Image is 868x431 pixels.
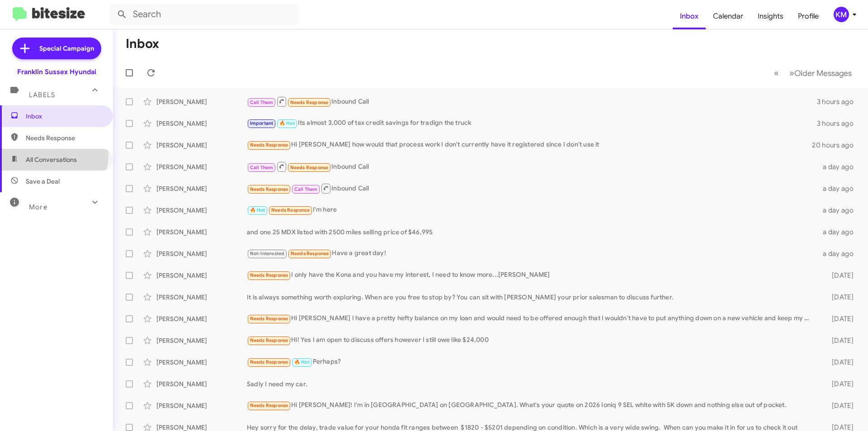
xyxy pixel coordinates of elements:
[290,99,329,105] span: Needs Response
[156,293,247,302] div: [PERSON_NAME]
[673,3,706,29] a: Inbox
[247,227,817,237] div: and one 25 MDX listed with 2500 miles selling price of $46,995
[250,142,288,148] span: Needs Response
[817,249,861,258] div: a day ago
[247,379,817,388] div: Sadly I need my car.
[247,270,817,280] div: I only have the Kona and you have my interest, I need to know more...[PERSON_NAME]
[769,64,857,82] nav: Page navigation example
[17,67,96,76] div: Franklin Sussex Hyundai
[834,7,849,22] div: KM
[156,162,247,171] div: [PERSON_NAME]
[247,357,817,367] div: Perhaps?
[250,251,285,256] span: Not-Interested
[250,99,274,105] span: Call Them
[156,141,247,150] div: [PERSON_NAME]
[774,67,779,79] span: «
[817,119,861,128] div: 3 hours ago
[26,112,103,121] span: Inbox
[817,206,861,215] div: a day ago
[794,68,852,78] span: Older Messages
[294,186,318,192] span: Call Them
[250,186,288,192] span: Needs Response
[156,336,247,345] div: [PERSON_NAME]
[706,3,750,29] a: Calendar
[250,337,288,343] span: Needs Response
[156,206,247,215] div: [PERSON_NAME]
[290,165,329,171] span: Needs Response
[271,207,310,213] span: Needs Response
[817,314,861,323] div: [DATE]
[250,316,288,322] span: Needs Response
[156,314,247,323] div: [PERSON_NAME]
[109,4,299,25] input: Search
[247,293,817,302] div: It is always something worth exploring. When are you free to stop by? You can sit with [PERSON_NA...
[26,155,77,164] span: All Conversations
[769,64,784,82] button: Previous
[789,67,794,79] span: »
[279,120,295,126] span: 🔥 Hot
[250,403,288,408] span: Needs Response
[750,3,791,29] a: Insights
[26,177,60,186] span: Save a Deal
[247,96,817,107] div: Inbound Call
[247,205,817,215] div: I'm here
[247,313,817,324] div: Hi [PERSON_NAME] I have a pretty hefty balance on my loan and would need to be offered enough tha...
[817,97,861,106] div: 3 hours ago
[247,161,817,172] div: Inbound Call
[817,271,861,280] div: [DATE]
[291,251,329,256] span: Needs Response
[156,379,247,388] div: [PERSON_NAME]
[250,120,274,126] span: Important
[247,400,817,411] div: Hi [PERSON_NAME]! I'm in [GEOGRAPHIC_DATA] on [GEOGRAPHIC_DATA]. What's your quote on 2026 Ioniq ...
[817,401,861,410] div: [DATE]
[826,7,858,22] button: KM
[247,248,817,259] div: Have a great day!
[247,335,817,346] div: Hi! Yes I am open to discuss offers however I still owe like $24,000
[817,162,861,171] div: a day ago
[250,207,265,213] span: 🔥 Hot
[791,3,826,29] a: Profile
[156,184,247,193] div: [PERSON_NAME]
[784,64,857,82] button: Next
[247,183,817,194] div: Inbound Call
[817,336,861,345] div: [DATE]
[250,165,274,171] span: Call Them
[156,401,247,410] div: [PERSON_NAME]
[817,227,861,237] div: a day ago
[812,141,861,150] div: 20 hours ago
[294,359,310,365] span: 🔥 Hot
[126,37,159,51] h1: Inbox
[250,359,288,365] span: Needs Response
[156,249,247,258] div: [PERSON_NAME]
[247,118,817,128] div: Its almost 3,000 of tax credit savings for tradign the truck
[12,38,101,59] a: Special Campaign
[39,44,94,53] span: Special Campaign
[156,97,247,106] div: [PERSON_NAME]
[26,133,103,142] span: Needs Response
[156,119,247,128] div: [PERSON_NAME]
[29,91,55,99] span: Labels
[156,227,247,237] div: [PERSON_NAME]
[817,184,861,193] div: a day ago
[817,379,861,388] div: [DATE]
[156,358,247,367] div: [PERSON_NAME]
[156,271,247,280] div: [PERSON_NAME]
[247,140,812,150] div: Hi [PERSON_NAME] how would that process work I don't currently have it registered since I don't u...
[817,358,861,367] div: [DATE]
[817,293,861,302] div: [DATE]
[29,203,47,211] span: More
[250,272,288,278] span: Needs Response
